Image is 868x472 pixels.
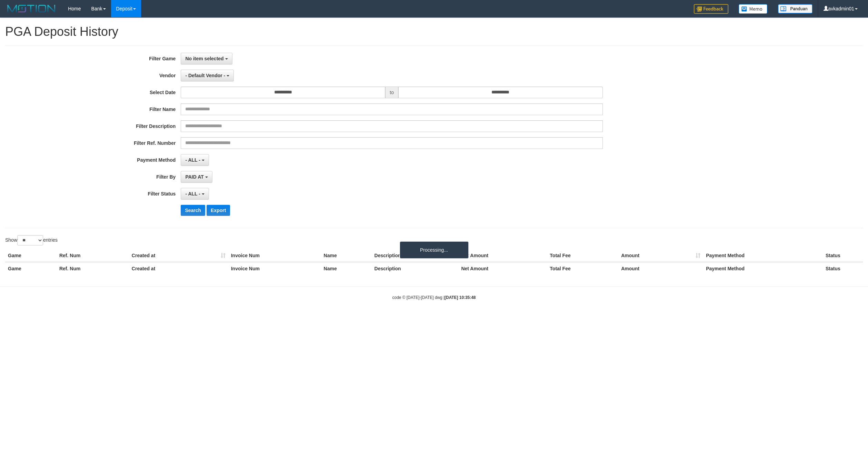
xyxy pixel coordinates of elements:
th: Description [372,249,459,262]
th: Game [5,249,57,262]
th: Status [823,249,863,262]
th: Amount [618,249,703,262]
th: Total Fee [547,249,618,262]
small: code © [DATE]-[DATE] dwg | [392,295,476,300]
span: - ALL - [185,191,200,197]
th: Payment Method [703,262,823,275]
button: - Default Vendor - [181,70,234,81]
th: Invoice Num [228,249,321,262]
label: Show entries [5,235,58,245]
img: Feedback.jpg [694,4,728,14]
th: Ref. Num [57,262,129,275]
button: - ALL - [181,154,209,166]
button: No item selected [181,53,232,64]
img: MOTION_logo.png [5,3,58,14]
span: to [385,87,398,98]
span: - ALL - [185,157,200,163]
span: - Default Vendor - [185,73,225,78]
button: Export [207,205,230,216]
h1: PGA Deposit History [5,25,863,39]
th: Name [321,249,372,262]
div: Processing... [400,241,469,259]
img: Button%20Memo.svg [739,4,768,14]
th: Name [321,262,372,275]
th: Created at [129,249,228,262]
th: Description [372,262,459,275]
th: Total Fee [547,262,618,275]
th: Net Amount [458,262,547,275]
strong: [DATE] 10:35:48 [445,295,476,300]
th: Status [823,262,863,275]
th: Amount [618,262,703,275]
span: PAID AT [185,174,203,180]
button: - ALL - [181,188,209,200]
span: No item selected [185,56,223,61]
th: Payment Method [703,249,823,262]
th: Game [5,262,57,275]
img: panduan.png [778,4,812,13]
th: Created at [129,262,228,275]
button: Search [181,205,205,216]
select: Showentries [17,235,43,245]
th: Ref. Num [57,249,129,262]
button: PAID AT [181,171,212,183]
th: Invoice Num [228,262,321,275]
th: Net Amount [458,249,547,262]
